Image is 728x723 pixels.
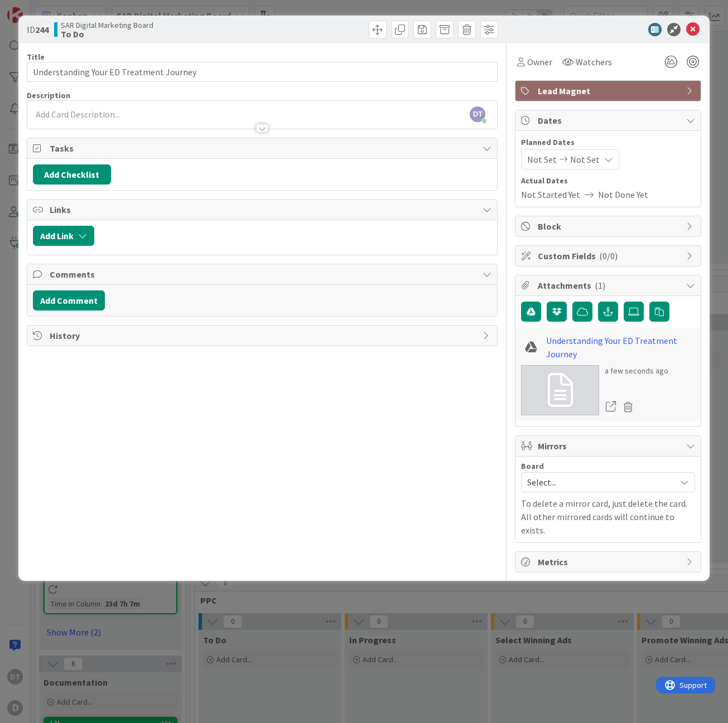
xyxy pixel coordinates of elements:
[35,24,49,35] b: 244
[521,175,695,187] span: Actual Dates
[527,55,552,69] span: Owner
[546,334,696,361] a: Understanding Your ED Treatment Journey
[33,164,111,185] button: Add Checklist
[50,268,478,281] span: Comments
[605,365,668,377] div: a few seconds ago
[538,555,681,569] span: Metrics
[521,462,544,470] span: Board
[605,400,617,414] a: Open
[576,55,612,69] span: Watchers
[599,250,618,261] span: ( 0/0 )
[50,329,478,342] span: History
[521,497,695,537] p: To delete a mirror card, just delete the card. All other mirrored cards will continue to exists.
[598,188,648,201] span: Not Done Yet
[27,62,498,82] input: type card name here...
[527,474,670,490] span: Select...
[50,142,478,155] span: Tasks
[538,279,681,292] span: Attachments
[521,188,580,201] span: Not Started Yet
[538,114,681,127] span: Dates
[33,226,94,246] button: Add Link
[33,290,105,310] button: Add Comment
[470,106,485,122] span: DT
[527,153,557,166] span: Not Set
[538,220,681,233] span: Block
[23,2,51,15] span: Support
[61,30,153,38] b: To Do
[538,84,681,98] span: Lead Magnet
[27,90,70,100] span: Description
[50,203,478,216] span: Links
[570,153,600,166] span: Not Set
[538,439,681,453] span: Mirrors
[27,52,45,62] label: Title
[521,137,695,148] span: Planned Dates
[595,280,605,291] span: ( 1 )
[27,23,49,36] span: ID
[538,249,681,263] span: Custom Fields
[61,21,153,30] span: SAR Digital Marketing Board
